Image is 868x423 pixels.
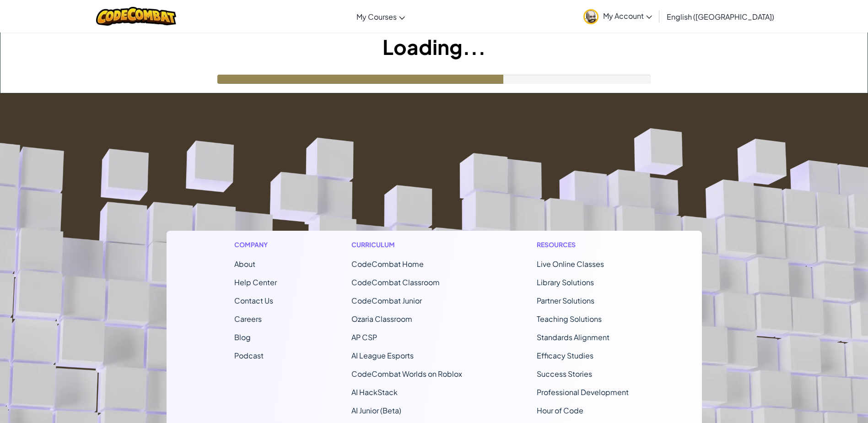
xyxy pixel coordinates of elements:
[667,12,774,22] span: English ([GEOGRAPHIC_DATA])
[537,387,629,397] a: Professional Development
[351,277,440,287] a: CodeCombat Classroom
[356,12,397,22] span: My Courses
[537,369,592,379] a: Success Stories
[351,406,401,415] a: AI Junior (Beta)
[351,351,414,360] a: AI League Esports
[351,314,412,324] a: Ozaria Classroom
[351,369,462,379] a: CodeCombat Worlds on Roblox
[351,240,462,249] h1: Curriculum
[234,314,262,324] a: Careers
[537,296,594,305] a: Partner Solutions
[537,332,609,342] a: Standards Alignment
[351,259,424,269] span: CodeCombat Home
[234,296,273,305] span: Contact Us
[537,351,593,360] a: Efficacy Studies
[537,314,602,324] a: Teaching Solutions
[583,9,598,24] img: avatar
[537,259,604,269] a: Live Online Classes
[234,240,277,249] h1: Company
[662,4,779,29] a: English ([GEOGRAPHIC_DATA])
[603,11,652,21] span: My Account
[234,259,255,269] a: About
[352,4,410,29] a: My Courses
[0,33,868,61] h1: Loading...
[96,7,176,26] img: CodeCombat logo
[351,296,422,305] a: CodeCombat Junior
[537,277,594,287] a: Library Solutions
[537,406,583,415] a: Hour of Code
[579,2,657,31] a: My Account
[537,240,634,249] h1: Resources
[351,387,398,397] a: AI HackStack
[234,332,251,342] a: Blog
[234,277,277,287] a: Help Center
[351,332,377,342] a: AP CSP
[234,351,264,360] a: Podcast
